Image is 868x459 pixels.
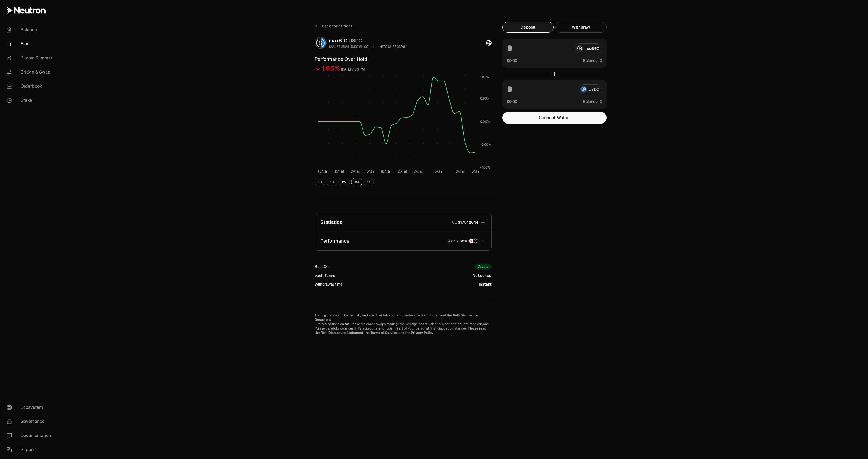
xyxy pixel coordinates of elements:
[315,313,478,322] a: DeFi Disclosure Document
[507,58,517,63] button: $0.00
[315,178,325,186] button: 1H
[315,232,491,250] button: PerformanceAPYNTRNStructured Points
[413,169,423,174] tspan: [DATE]
[315,281,343,287] div: Withdrawal time
[473,273,492,278] div: No Lockup
[2,37,59,51] a: Earn
[315,213,491,232] button: StatisticsTVL$175,126.14
[480,165,490,170] tspan: -1.80%
[329,37,407,45] div: maxBTC
[2,65,59,79] a: Bridge & Swap
[2,93,59,107] a: Stake
[321,331,363,335] a: Risk Disclosure Statement
[469,239,473,243] img: NTRN
[315,273,335,278] div: Vault Terms
[321,37,326,48] img: USDC Logo
[381,169,391,174] tspan: [DATE]
[365,169,375,174] tspan: [DATE]
[475,264,492,270] div: Duality
[583,58,599,63] span: Balance:
[507,99,517,104] button: $0.00
[480,96,490,101] tspan: 0.90%
[350,169,360,174] tspan: [DATE]
[2,51,59,65] a: Bitcoin Summer
[2,400,59,414] a: Ecosystem
[315,264,329,269] div: Built On
[397,169,407,174] tspan: [DATE]
[480,75,489,79] tspan: 1.80%
[480,119,490,124] tspan: 0.00%
[448,238,455,244] p: APY
[450,220,457,225] p: TVL
[456,238,478,244] button: NTRNStructured Points
[473,239,478,243] img: Structured Points
[455,169,465,174] tspan: [DATE]
[320,237,349,245] p: Performance
[411,331,433,335] a: Privacy Policy
[363,178,374,186] button: 1Y
[341,67,365,73] div: [DATE] 7:00 PM
[2,23,59,37] a: Balance
[502,22,554,33] button: Deposit
[351,178,362,186] button: 1M
[315,313,492,322] p: Trading crypto and Defi is risky and aren't suitable for all investors. To learn more, read the .
[318,169,328,174] tspan: [DATE]
[2,414,59,429] a: Governance
[555,22,607,33] button: Withdraw
[433,169,443,174] tspan: [DATE]
[470,169,480,174] tspan: [DATE]
[334,169,344,174] tspan: [DATE]
[502,112,607,124] button: Connect Wallet
[322,64,340,73] div: 1.65%
[2,443,59,457] a: Support
[480,143,491,147] tspan: -0.90%
[479,281,492,287] div: Instant
[458,220,478,225] span: $175,126.14
[2,429,59,443] a: Documentation
[349,37,362,44] span: USDC
[329,45,407,49] div: 122,425.2524 USDC ($1.00) = 1 maxBTC ($122,389.81)
[322,23,353,29] span: Back to Positions
[315,55,492,63] h3: Performance Over Hold
[315,37,320,48] img: maxBTC Logo
[327,178,337,186] button: 1D
[371,331,397,335] a: Terms of Service
[315,22,353,30] a: Back toPositions
[583,99,599,104] span: Balance:
[320,219,342,226] p: Statistics
[2,79,59,93] a: Orderbook
[315,322,492,335] p: Futures, options on futures and cleared swaps trading involves significant risk and is not approp...
[338,178,350,186] button: 1W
